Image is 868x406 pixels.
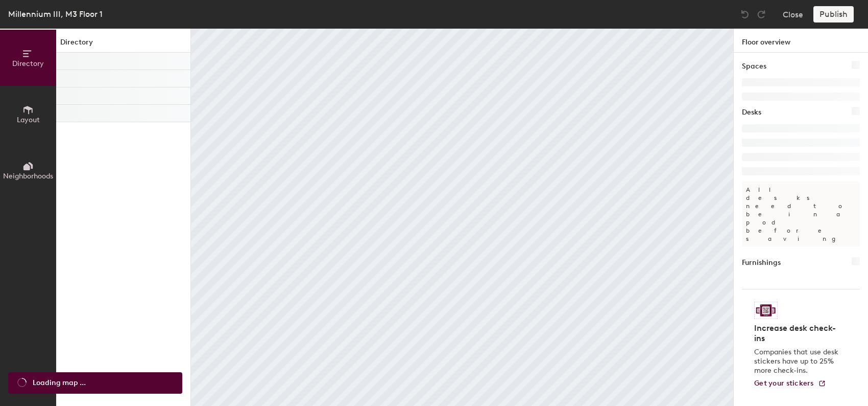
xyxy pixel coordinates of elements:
img: Sticker logo [754,302,778,319]
img: Undo [740,9,750,19]
span: Loading map ... [33,377,86,389]
span: Neighborhoods [3,172,53,181]
img: Redo [756,9,766,19]
p: Companies that use desk stickers have up to 25% more check-ins. [754,348,841,375]
h1: Spaces [742,61,766,72]
canvas: Map [191,29,733,406]
span: Directory [12,59,44,68]
h1: Desks [742,107,761,118]
span: Layout [17,116,40,124]
h1: Floor overview [734,29,868,53]
h1: Directory [56,37,190,53]
h1: Furnishings [742,257,781,268]
button: Close [783,6,803,22]
span: Get your stickers [754,379,814,388]
div: Millennium III, M3 Floor 1 [8,8,103,20]
p: All desks need to be in a pod before saving [742,182,860,247]
h4: Increase desk check-ins [754,323,841,344]
a: Get your stickers [754,379,826,388]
